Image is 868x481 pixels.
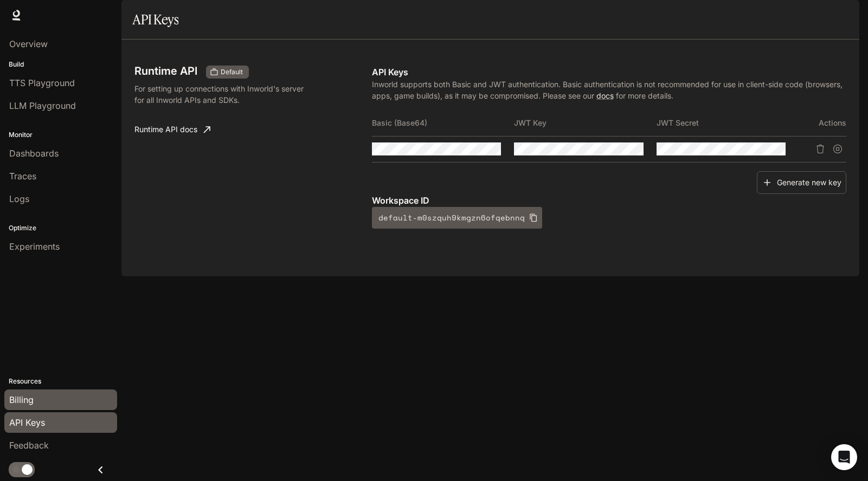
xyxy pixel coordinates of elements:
[372,79,846,101] p: Inworld supports both Basic and JWT authentication. Basic authentication is not recommended for u...
[132,9,178,30] h1: API Keys
[757,171,846,194] button: Generate new key
[206,66,249,79] div: These keys will apply to your current workspace only
[134,83,306,106] p: For setting up connections with Inworld's server for all Inworld APIs and SDKs.
[372,207,542,229] button: default-m0szquh9kmgzn6ofqebnnq
[216,67,247,77] span: Default
[799,110,846,136] th: Actions
[829,140,846,158] button: Suspend API key
[657,110,799,136] th: JWT Secret
[134,66,197,76] h3: Runtime API
[130,119,215,140] a: Runtime API docs
[831,444,857,470] div: Open Intercom Messenger
[372,110,515,136] th: Basic (Base64)
[812,140,829,158] button: Delete API key
[596,91,614,100] a: docs
[372,194,846,207] p: Workspace ID
[514,110,657,136] th: JWT Key
[372,66,846,79] p: API Keys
